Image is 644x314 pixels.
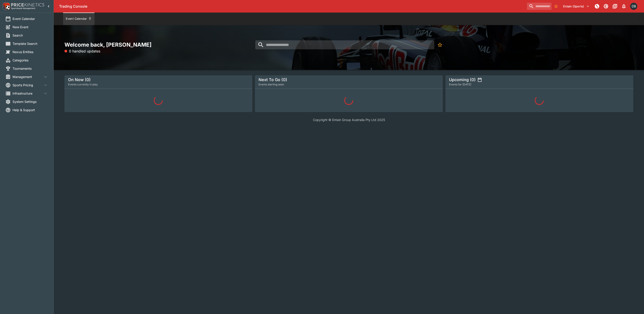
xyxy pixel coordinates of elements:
span: Search [13,33,48,38]
div: Daniel Beswick [630,3,637,10]
span: System Settings [13,99,48,104]
button: Daniel Beswick [629,1,639,11]
span: Nexus Entities [13,50,48,54]
h2: Welcome back, [PERSON_NAME] [64,41,252,48]
button: No Bookmarks [436,40,445,49]
span: Management [13,74,43,79]
span: Template Search [13,41,48,46]
span: Tournaments [13,66,48,71]
span: Events for [DATE] [449,82,471,87]
p: Copyright © Entain Group Australia Pty Ltd 2025 [54,117,644,122]
img: PriceKinetics [11,3,44,6]
button: Toggle light/dark mode [602,2,610,10]
span: Help & Support [13,108,48,112]
span: Infrastructure [13,91,43,96]
img: Sportsbook Management [11,7,35,9]
span: Event Calendar [13,16,48,21]
button: Select Tenant [561,3,592,10]
input: search [255,40,434,49]
button: Event Calendar [63,13,94,25]
p: 0 handled updates [64,48,100,54]
div: Trading Console [59,4,525,9]
button: Documentation [611,2,619,10]
h5: Upcoming (0) [449,77,476,82]
span: Sports Pricing [13,83,43,87]
h5: Next To Go (0) [259,77,287,82]
input: search [527,3,552,10]
button: Notifications [620,2,628,10]
button: settings [477,78,482,82]
h5: On Now (0) [68,77,91,82]
img: PriceKinetics Logo [1,2,10,11]
span: New Event [13,25,48,29]
button: No Bookmarks [552,3,560,10]
span: Events starting soon [259,82,284,87]
span: Events currently in play [68,82,98,87]
button: NOT Connected to PK [593,2,601,10]
span: Categories [13,58,48,63]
